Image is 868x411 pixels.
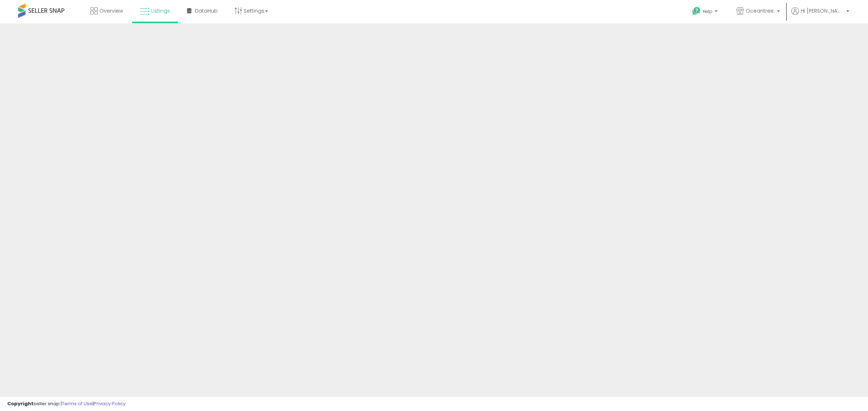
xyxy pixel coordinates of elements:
[151,7,170,14] span: Listings
[99,7,123,14] span: Overview
[195,7,218,14] span: DataHub
[686,1,725,23] a: Help
[746,7,775,14] span: Oceantree.
[692,7,701,16] i: Get Help
[801,7,844,14] span: Hi [PERSON_NAME]
[703,8,712,14] span: Help
[791,7,849,23] a: Hi [PERSON_NAME]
